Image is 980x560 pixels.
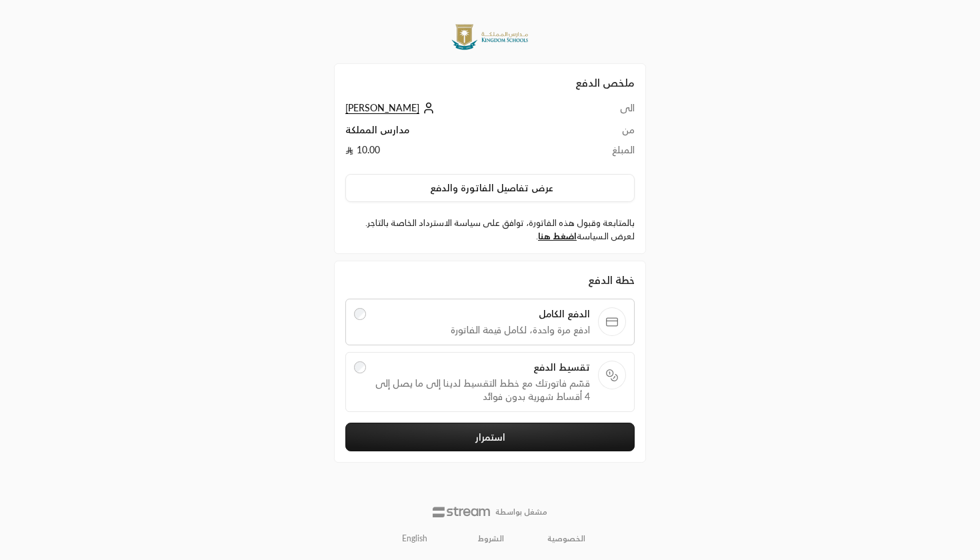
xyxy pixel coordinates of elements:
button: عرض تفاصيل الفاتورة والدفع [345,174,635,202]
p: مشغل بواسطة [495,507,547,517]
span: قسّم فاتورتك مع خطط التقسيط لدينا إلى ما يصل إلى 4 أقساط شهرية بدون فوائد [374,377,590,403]
a: اضغط هنا [538,231,577,241]
img: Company Logo [450,21,530,53]
td: الى [578,101,635,123]
input: الدفع الكاملادفع مرة واحدة، لكامل قيمة الفاتورة [354,308,366,320]
div: خطة الدفع [345,272,635,288]
span: [PERSON_NAME] [345,102,419,114]
label: بالمتابعة وقبول هذه الفاتورة، توافق على سياسة الاسترداد الخاصة بالتاجر. لعرض السياسة . [345,217,635,243]
input: تقسيط الدفعقسّم فاتورتك مع خطط التقسيط لدينا إلى ما يصل إلى 4 أقساط شهرية بدون فوائد [354,361,366,373]
td: 10.00 [345,143,578,163]
a: English [395,528,435,549]
span: الدفع الكامل [374,307,590,321]
span: ادفع مرة واحدة، لكامل قيمة الفاتورة [374,323,590,337]
h2: ملخص الدفع [345,75,635,91]
td: المبلغ [578,143,635,163]
td: مدارس المملكة [345,123,578,143]
a: الخصوصية [547,533,585,544]
a: الشروط [478,533,504,544]
button: استمرار [345,423,635,451]
span: تقسيط الدفع [374,361,590,374]
td: من [578,123,635,143]
a: [PERSON_NAME] [345,102,438,113]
